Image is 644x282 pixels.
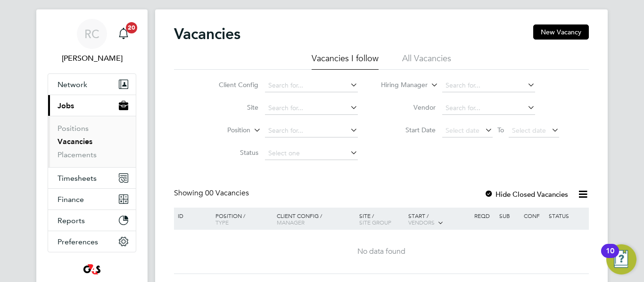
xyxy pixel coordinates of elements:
label: Position [196,126,250,135]
label: Client Config [204,81,258,89]
span: 20 [126,22,137,33]
div: Conf [521,208,546,224]
label: Site [204,103,258,112]
span: Select date [446,126,479,135]
button: Preferences [48,231,136,252]
span: Site Group [359,218,391,226]
span: Jobs [58,101,74,110]
div: No data found [175,247,587,257]
div: Sub [497,208,521,224]
span: Select date [512,126,546,135]
li: Vacancies I follow [312,53,379,70]
div: Reqd [472,208,496,224]
span: RC [84,28,99,40]
label: Hiring Manager [373,81,428,90]
span: Network [58,80,87,89]
input: Search for... [442,79,535,92]
input: Search for... [442,102,535,115]
span: Rosylea Clark [48,53,136,64]
button: Network [48,74,136,95]
h2: Vacancies [174,24,240,43]
a: Vacancies [58,137,92,146]
a: 20 [114,19,133,49]
div: Showing [174,188,251,198]
span: Reports [58,216,85,225]
label: Hide Closed Vacancies [484,190,568,199]
div: Client Config / [274,208,357,230]
div: Jobs [48,116,136,167]
input: Search for... [265,102,358,115]
button: Open Resource Center, 10 new notifications [606,244,636,274]
input: Search for... [265,124,358,137]
input: Search for... [265,79,358,92]
div: ID [175,208,208,224]
div: Site / [357,208,406,230]
a: Go to home page [48,262,136,277]
div: 10 [606,251,614,263]
span: Manager [277,218,305,226]
span: Finance [58,195,84,204]
span: 00 Vacancies [205,188,249,198]
span: Vendors [408,218,435,226]
span: To [495,124,507,136]
button: Finance [48,189,136,209]
button: New Vacancy [533,24,589,40]
span: Timesheets [58,174,97,183]
label: Start Date [381,126,436,134]
button: Jobs [48,95,136,116]
a: Placements [58,150,97,159]
span: Preferences [58,237,98,246]
span: Type [215,218,229,226]
label: Status [204,148,258,157]
a: RC[PERSON_NAME] [48,19,136,64]
div: Start / [406,208,472,231]
label: Vendor [381,103,436,112]
div: Status [546,208,587,224]
button: Reports [48,210,136,231]
img: g4s4-logo-retina.png [81,262,103,277]
button: Timesheets [48,168,136,188]
li: All Vacancies [402,53,451,70]
input: Select one [265,147,358,160]
div: Position / [208,208,274,230]
a: Positions [58,124,89,133]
